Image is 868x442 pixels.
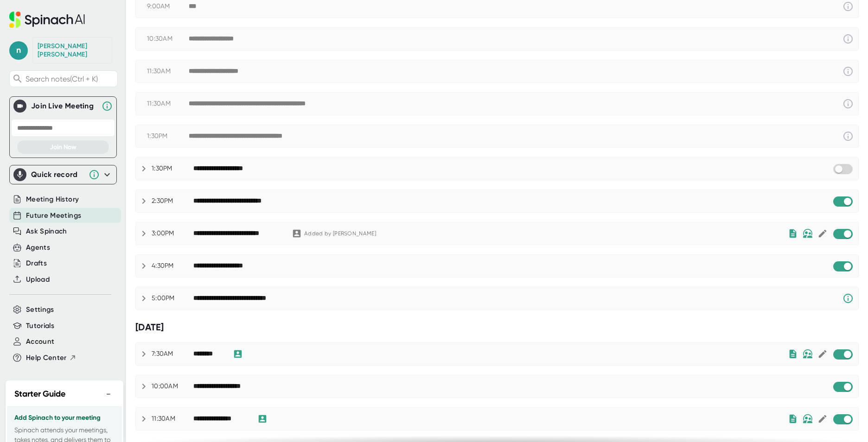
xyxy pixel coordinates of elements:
div: 3:00PM [152,229,193,238]
div: Join Live Meeting [31,101,97,111]
div: 4:30PM [152,262,193,270]
h2: Starter Guide [14,388,65,400]
div: 11:30AM [147,100,189,108]
div: 1:30PM [152,164,193,173]
img: Join Live Meeting [15,101,25,111]
button: Agents [26,242,50,253]
button: − [102,387,115,401]
svg: This event has already passed [842,1,854,12]
div: Added by [PERSON_NAME] [304,230,376,237]
div: [DATE] [135,322,859,333]
div: 11:30AM [147,67,189,76]
button: Future Meetings [26,210,81,221]
div: Join Live MeetingJoin Live Meeting [13,97,113,115]
button: Join Now [17,140,109,154]
button: Tutorials [26,321,54,331]
div: Nick Myers [38,42,107,58]
img: internal-only.bf9814430b306fe8849ed4717edd4846.svg [803,349,813,359]
div: 11:30AM [152,415,193,423]
svg: This event has already passed [842,98,854,109]
span: Join Now [50,143,77,151]
span: n [9,41,28,60]
svg: This event has already passed [842,66,854,77]
div: 10:30AM [147,35,189,43]
div: 5:00PM [152,294,193,303]
svg: Spinach requires a video conference link. [842,293,854,304]
span: Search notes (Ctrl + K) [26,75,115,83]
div: Quick record [31,170,84,179]
svg: This event has already passed [842,131,854,142]
button: Settings [26,304,54,315]
img: internal-only.bf9814430b306fe8849ed4717edd4846.svg [803,414,813,423]
div: 7:30AM [152,350,193,358]
div: 10:00AM [152,382,193,391]
button: Help Center [26,353,77,363]
div: 2:30PM [152,197,193,205]
div: Quick record [13,165,113,184]
img: internal-only.bf9814430b306fe8849ed4717edd4846.svg [803,229,813,238]
button: Ask Spinach [26,226,67,237]
div: 1:30PM [147,132,189,140]
button: Account [26,336,54,347]
h3: Add Spinach to your meeting [14,414,115,422]
button: Drafts [26,258,47,269]
svg: This event has already passed [842,33,854,44]
span: Help Center [26,353,67,363]
div: 9:00AM [147,2,189,11]
button: Upload [26,274,50,285]
button: Meeting History [26,194,79,205]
